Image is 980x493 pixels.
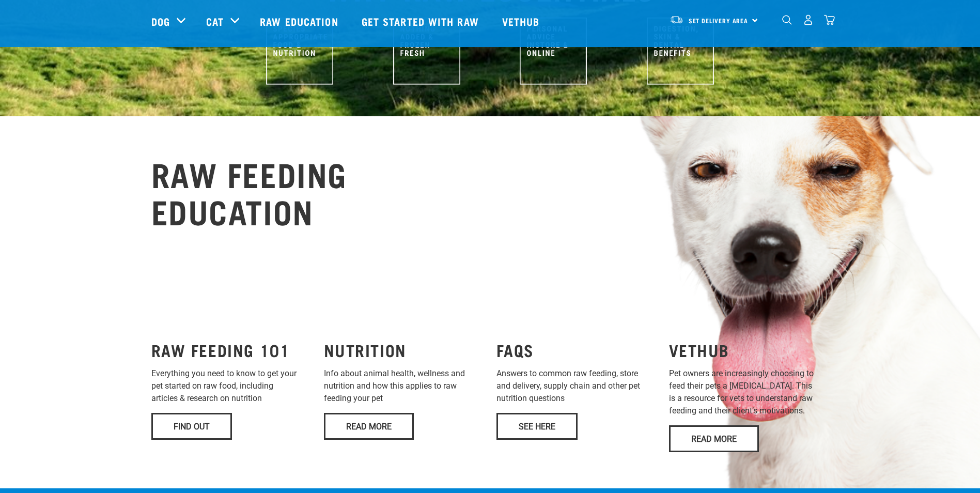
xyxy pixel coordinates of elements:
[151,341,312,359] h3: RAW FEEDING 101
[496,341,657,359] h3: FAQS
[824,14,835,25] img: home-icon@2x.png
[250,1,351,42] a: Raw Education
[496,413,578,440] a: See Here
[393,18,460,85] img: Nothing Added
[520,18,587,85] img: Personal Advice
[351,1,492,42] a: Get started with Raw
[151,367,312,405] p: Everything you need to know to get your pet started on raw food, including articles & research on...
[647,18,714,85] img: Raw Benefits
[324,367,484,405] p: Info about animal health, wellness and nutrition and how this applies to raw feeding your pet
[206,13,224,29] a: Cat
[492,1,553,42] a: Vethub
[669,367,829,417] p: Pet owners are increasingly choosing to feed their pets a [MEDICAL_DATA]. This is a resource for ...
[151,413,232,440] a: Find Out
[151,13,170,29] a: Dog
[782,15,792,25] img: home-icon-1@2x.png
[151,155,348,229] h2: RAW FEEDING EDUCATION
[496,367,657,405] p: Answers to common raw feeding, store and delivery, supply chain and other pet nutrition questions
[689,19,749,23] span: Set Delivery Area
[669,341,829,359] h3: VETHUB
[266,18,333,85] img: Species Appropriate Nutrition
[670,15,683,24] img: van-moving.png
[669,425,759,452] a: Read More
[324,413,414,440] a: Read More
[803,14,814,25] img: user.png
[324,341,484,359] h3: NUTRITION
